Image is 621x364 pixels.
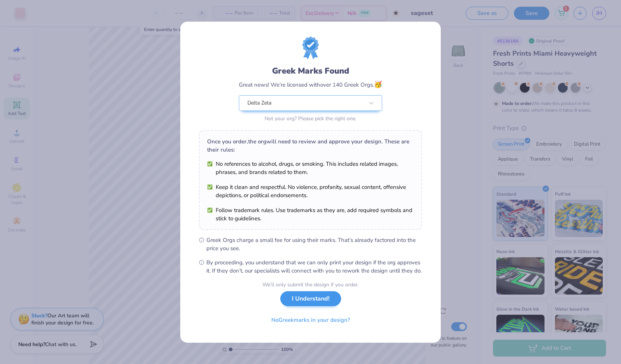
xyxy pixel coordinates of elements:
div: We’ll only submit the design if you order. [262,281,359,289]
button: NoGreekmarks in your design? [265,312,356,328]
li: Follow trademark rules. Use trademarks as they are, add required symbols and stick to guidelines. [207,206,414,223]
span: By proceeding, you understand that we can only print your design if the org approves it. If they ... [206,258,422,275]
div: Not your org? Please pick the right one. [239,115,382,122]
button: I Understand! [280,291,341,307]
span: 🥳 [374,80,382,89]
div: Great news! We’re licensed with over 140 Greek Orgs. [239,80,382,90]
span: Greek Orgs charge a small fee for using their marks. That’s already factored into the price you see. [206,236,422,252]
li: No references to alcohol, drugs, or smoking. This includes related images, phrases, and brands re... [207,160,414,176]
li: Keep it clean and respectful. No violence, profanity, sexual content, offensive depictions, or po... [207,183,414,199]
div: Greek Marks Found [239,65,382,77]
div: Once you order, the org will need to review and approve your design. These are their rules: [207,137,414,154]
img: license-marks-badge.png [302,37,319,59]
